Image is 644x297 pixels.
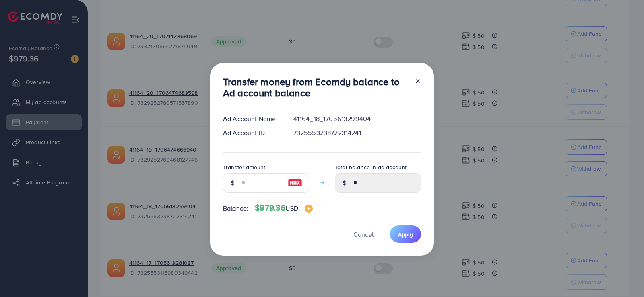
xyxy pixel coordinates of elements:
span: USD [285,204,298,213]
button: Cancel [343,225,384,243]
div: 7325553238722314241 [287,128,427,137]
span: Cancel [353,230,374,239]
h3: Transfer money from Ecomdy balance to Ad account balance [223,76,408,99]
span: Balance: [223,204,248,213]
label: Total balance in ad account [335,163,407,171]
div: Ad Account ID [217,128,287,137]
img: image [288,178,302,188]
h4: $979.36 [255,203,313,213]
span: Apply [398,230,413,238]
img: image [305,205,313,213]
iframe: Chat [610,261,638,291]
button: Apply [390,225,421,243]
div: Ad Account Name [217,114,287,123]
label: Transfer amount [223,163,265,171]
div: 41164_18_1705613299404 [287,114,427,123]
